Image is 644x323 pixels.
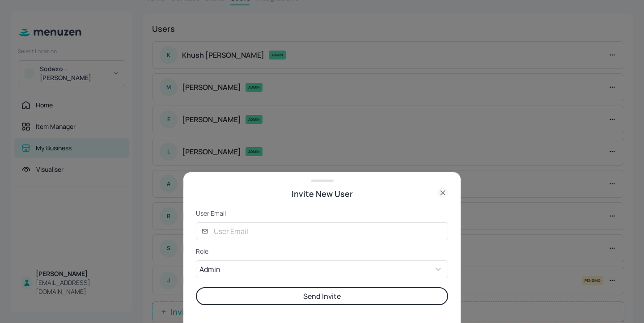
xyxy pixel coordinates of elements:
p: Role [196,247,448,256]
input: User Email [208,222,448,240]
button: Send Invite [196,287,448,305]
p: User Email [196,209,448,218]
div: Admin [196,260,433,278]
div: Invite New User [196,187,448,200]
